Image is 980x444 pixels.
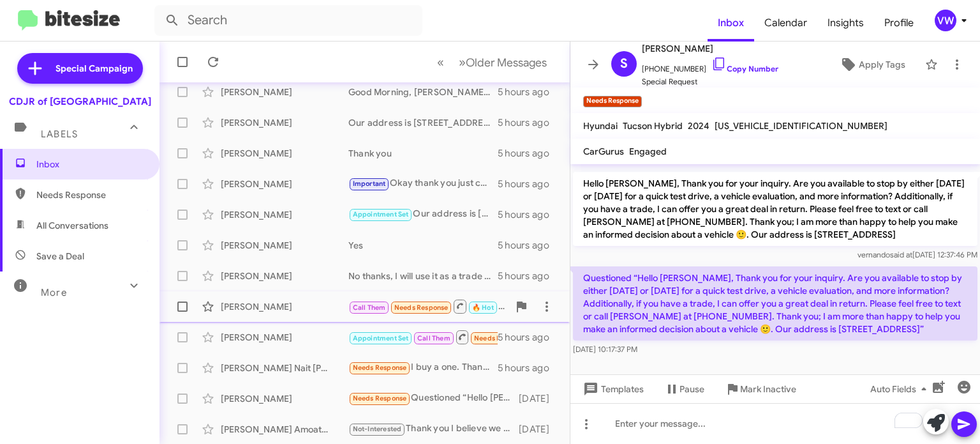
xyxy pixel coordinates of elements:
[221,270,348,282] div: [PERSON_NAME]
[41,128,78,140] span: Labels
[348,86,498,98] div: Good Morning, [PERSON_NAME]. Thank you for your inquiry. Are you available to stop by either [DAT...
[859,53,905,76] span: Apply Tags
[36,250,84,263] span: Save a Deal
[348,422,519,436] div: Thank you I believe we talked
[353,210,409,218] span: Appointment Set
[570,403,980,444] div: To enrich screen reader interactions, please activate Accessibility in Grammarly extension settings
[654,378,715,401] button: Pause
[17,53,143,84] a: Special Campaign
[642,56,778,75] span: [PHONE_NUMBER]
[740,378,796,401] span: Mark Inactive
[817,4,874,42] a: Insights
[348,207,498,222] div: Our address is [STREET_ADDRESS][US_STATE]
[623,120,683,132] span: Tucson Hybrid
[874,4,924,42] a: Profile
[679,378,704,401] span: Pause
[221,423,348,436] div: [PERSON_NAME] Amoatey
[154,5,422,36] input: Search
[348,116,498,129] div: Our address is [STREET_ADDRESS][US_STATE]. Ask for Dr. V when you get here
[583,120,618,132] span: Hyundai
[715,378,806,401] button: Mark Inactive
[581,378,644,401] span: Templates
[348,147,498,160] div: Thank you
[860,378,942,401] button: Auto Fields
[711,64,778,73] a: Copy Number
[570,378,654,401] button: Templates
[353,303,386,312] span: Call Them
[221,116,348,129] div: [PERSON_NAME]
[221,239,348,252] div: [PERSON_NAME]
[498,147,560,160] div: 5 hours ago
[437,54,444,70] span: «
[36,219,108,232] span: All Conversations
[466,56,547,70] span: Older Messages
[754,4,817,42] a: Calendar
[348,391,519,406] div: Questioned “Hello [PERSON_NAME], Thank you for your inquiry. Are you available to stop by either ...
[498,208,560,221] div: 5 hours ago
[353,364,407,372] span: Needs Response
[348,239,498,252] div: Yes
[429,49,452,75] button: Previous
[825,53,919,76] button: Apply Tags
[519,423,560,436] div: [DATE]
[583,146,624,157] span: CarGurus
[353,425,402,433] span: Not-Interested
[41,287,67,298] span: More
[498,178,560,190] div: 5 hours ago
[688,120,709,132] span: 2024
[348,176,498,191] div: Okay thank you just checking to see why
[474,334,528,342] span: Needs Response
[715,120,887,132] span: [US_VEHICLE_IDENTIFICATION_NUMBER]
[394,303,449,312] span: Needs Response
[924,10,966,31] button: vw
[472,303,494,312] span: 🔥 Hot
[708,4,754,42] a: Inbox
[221,300,348,313] div: [PERSON_NAME]
[9,95,151,108] div: CDJR of [GEOGRAPHIC_DATA]
[353,394,407,402] span: Needs Response
[221,331,348,344] div: [PERSON_NAME]
[498,86,560,98] div: 5 hours ago
[417,334,450,342] span: Call Them
[56,62,133,75] span: Special Campaign
[498,239,560,252] div: 5 hours ago
[519,392,560,405] div: [DATE]
[573,344,637,354] span: [DATE] 10:17:37 PM
[459,54,466,70] span: »
[221,178,348,190] div: [PERSON_NAME]
[498,362,560,374] div: 5 hours ago
[573,266,977,341] p: Questioned “Hello [PERSON_NAME], Thank you for your inquiry. Are you available to stop by either ...
[348,329,498,345] div: 4432641822
[498,116,560,129] div: 5 hours ago
[348,270,498,282] div: No thanks, I will use it as a trade in
[221,362,348,374] div: [PERSON_NAME] Nait [PERSON_NAME]
[642,41,778,56] span: [PERSON_NAME]
[353,334,409,342] span: Appointment Set
[353,180,386,188] span: Important
[583,96,642,107] small: Needs Response
[890,250,912,259] span: said at
[348,298,509,314] div: buenos [PERSON_NAME] le estoy llamando
[857,250,977,259] span: vernando [DATE] 12:37:46 PM
[935,10,956,31] div: vw
[221,392,348,405] div: [PERSON_NAME]
[642,75,778,88] span: Special Request
[221,208,348,221] div: [PERSON_NAME]
[870,378,932,401] span: Auto Fields
[430,49,554,75] nav: Page navigation example
[36,158,145,171] span: Inbox
[451,49,554,75] button: Next
[36,188,145,201] span: Needs Response
[498,270,560,282] div: 5 hours ago
[498,331,560,344] div: 5 hours ago
[573,172,977,246] p: Hello [PERSON_NAME], Thank you for your inquiry. Are you available to stop by either [DATE] or [D...
[629,146,667,157] span: Engaged
[221,147,348,160] div: [PERSON_NAME]
[221,86,348,98] div: [PERSON_NAME]
[348,360,498,375] div: I buy a one. Thank you
[620,54,628,74] span: S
